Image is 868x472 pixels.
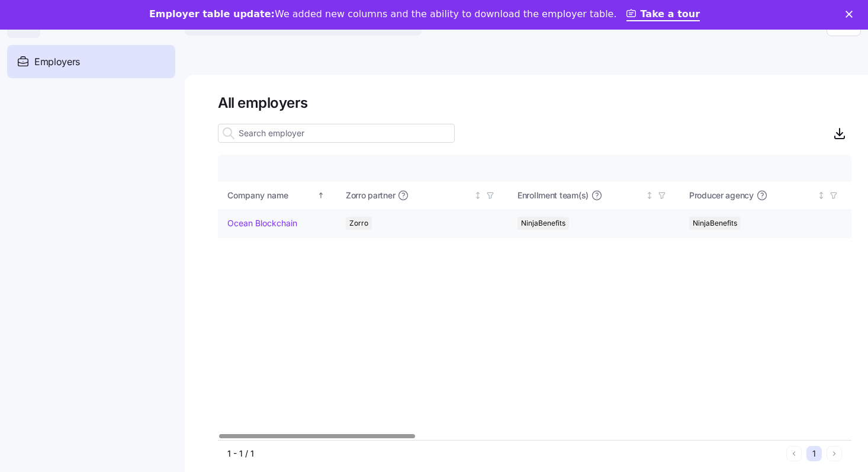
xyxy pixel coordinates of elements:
button: 1 [806,446,822,461]
button: Next page [827,446,842,461]
span: Zorro [349,217,368,230]
div: We added new columns and the ability to download the employer table. [149,8,617,20]
div: Not sorted [645,191,654,200]
button: Previous page [786,446,802,461]
span: Employers [34,54,80,69]
b: Employer table update: [149,8,275,20]
div: Close [846,11,857,18]
th: Producer agencyNot sorted [680,182,851,209]
span: Producer agency [689,190,754,201]
th: Company nameSorted ascending [218,182,336,209]
th: Enrollment team(s)Not sorted [508,182,680,209]
h1: All employers [218,94,851,112]
div: Sorted ascending [317,191,325,200]
a: Take a tour [626,8,700,21]
span: NinjaBenefits [521,217,565,230]
div: Not sorted [817,191,825,200]
div: 1 - 1 / 1 [227,448,782,460]
span: NinjaBenefits [693,217,737,230]
a: Ocean Blockchain [227,217,297,229]
span: Zorro partner [346,190,395,201]
th: Zorro partnerNot sorted [336,182,508,209]
a: Employers [7,45,175,78]
div: Not sorted [474,191,482,200]
input: Search employer [218,124,455,143]
div: Company name [227,189,315,202]
span: Enrollment team(s) [517,190,589,201]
